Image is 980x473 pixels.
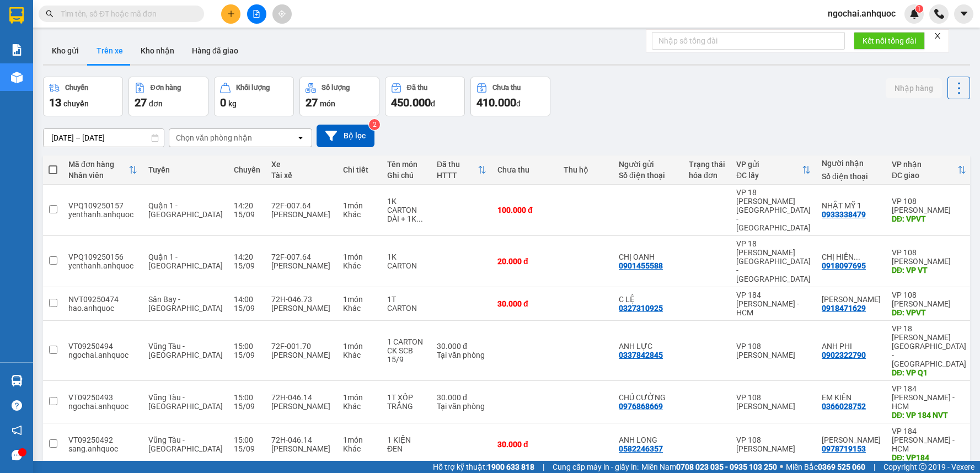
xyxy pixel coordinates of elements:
span: 450.000 [391,96,431,109]
div: 15/09 [234,402,260,411]
div: 0976868669 [619,402,663,411]
span: 13 [49,96,61,109]
div: 0327310925 [619,304,663,313]
div: Đơn hàng [151,84,181,92]
div: VT09250493 [68,393,137,402]
div: [PERSON_NAME] [271,444,332,453]
div: VP 108 [PERSON_NAME] [892,197,966,214]
div: [PERSON_NAME] [271,261,332,270]
div: 72H-046.14 [271,393,332,402]
span: copyright [919,463,927,471]
span: Miền Nam [641,461,777,473]
sup: 2 [369,119,380,130]
div: VT09250492 [68,436,137,444]
div: 15/09 [234,304,260,313]
span: question-circle [12,400,22,411]
div: hóa đơn [689,171,725,180]
div: DĐ: VP VT [892,266,966,275]
div: 15:00 [234,393,260,402]
span: 27 [135,96,147,109]
div: Đã thu [407,84,427,92]
button: plus [221,4,240,24]
span: message [12,450,22,460]
div: VÂN ANH [822,295,881,304]
div: Mã đơn hàng [68,160,128,169]
img: icon-new-feature [909,9,919,19]
div: DĐ: VPVT [892,214,966,223]
img: warehouse-icon [11,72,23,83]
div: 1 món [343,252,376,261]
svg: open [296,133,305,142]
div: Đã thu [437,160,478,169]
div: 72H-046.73 [271,295,332,304]
div: 1K CARTON DÀI + 1K DÀI [387,197,426,223]
div: Ghi chú [387,171,426,180]
span: Vũng Tàu - [GEOGRAPHIC_DATA] [148,342,223,359]
span: | [874,461,875,473]
button: file-add [247,4,266,24]
div: ANH TUẤN [822,436,881,444]
div: 20.000 đ [497,257,553,266]
div: CHÚ CƯỜNG [619,393,678,402]
div: Tại văn phòng [437,402,486,411]
div: 0902322790 [822,351,866,359]
div: 0933338479 [822,210,866,219]
div: DĐ: VP Q1 [892,368,966,377]
div: 15:00 [234,342,260,351]
button: Khối lượng0kg [214,77,294,116]
button: Đã thu450.000đ [385,77,465,116]
button: aim [272,4,292,24]
div: VPQ109250157 [68,201,137,210]
div: VP 184 [PERSON_NAME] - HCM [892,384,966,411]
button: Kho gửi [43,37,88,64]
div: DĐ: VPVT [892,308,966,317]
strong: 1900 633 818 [487,463,534,471]
button: Bộ lọc [317,125,374,147]
span: caret-down [959,9,969,19]
button: Chuyến13chuyến [43,77,123,116]
div: 1K CARTON [387,252,426,270]
div: Khác [343,444,376,453]
span: Vũng Tàu - [GEOGRAPHIC_DATA] [148,393,223,411]
div: Người gửi [619,160,678,169]
div: VT09250494 [68,342,137,351]
img: warehouse-icon [11,375,23,386]
div: 1 món [343,436,376,444]
div: Tuyến [148,165,223,174]
div: Chọn văn phòng nhận [176,132,252,143]
div: Khác [343,261,376,270]
span: Quận 1 - [GEOGRAPHIC_DATA] [148,201,223,219]
sup: 1 [915,5,923,13]
div: [PERSON_NAME] [271,351,332,359]
div: DĐ: VP 184 NVT [892,411,966,420]
span: plus [227,10,235,18]
div: 15/09 [234,351,260,359]
div: 1T CARTON [387,295,426,313]
strong: 0708 023 035 - 0935 103 250 [676,463,777,471]
div: 0978719153 [822,444,866,453]
span: file-add [253,10,260,18]
th: Toggle SortBy [886,155,972,185]
div: ĐC lấy [736,171,802,180]
span: Hỗ trợ kỹ thuật: [433,461,534,473]
div: Xe [271,160,332,169]
div: 0918097695 [822,261,866,270]
button: Chưa thu410.000đ [470,77,550,116]
div: Thu hộ [564,165,608,174]
div: CK SCB 15/9 [387,346,426,364]
div: ANH LONG [619,436,678,444]
div: 15/09 [234,210,260,219]
div: VP 18 [PERSON_NAME][GEOGRAPHIC_DATA] - [GEOGRAPHIC_DATA] [892,324,966,368]
div: 72F-001.70 [271,342,332,351]
span: đ [431,99,435,108]
span: Sân Bay - [GEOGRAPHIC_DATA] [148,295,223,313]
div: VPQ109250156 [68,252,137,261]
th: Toggle SortBy [731,155,816,185]
div: VP 184 [PERSON_NAME] - HCM [736,291,811,317]
div: 30.000 đ [497,299,553,308]
div: VP 108 [PERSON_NAME] [892,248,966,266]
div: 1 món [343,342,376,351]
div: VP 108 [PERSON_NAME] [736,342,811,359]
div: NVT09250474 [68,295,137,304]
div: 15/09 [234,261,260,270]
